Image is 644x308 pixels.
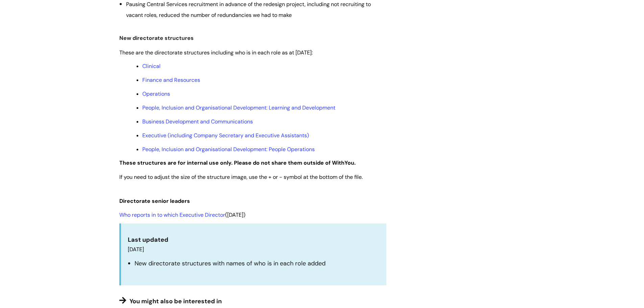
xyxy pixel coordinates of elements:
[119,197,190,205] span: Directorate senior leaders
[119,159,356,166] strong: These structures are for internal use only. Please do not share them outside of WithYou.
[128,246,144,253] span: [DATE]
[119,49,313,56] span: These are the directorate structures including who is in each role as at [DATE]:
[126,1,371,19] span: Pausing Central Services recruitment in advance of the redesign project, including not recruiting...
[142,118,253,125] a: Business Development and Communications
[142,76,200,84] a: Finance and Resources
[129,297,222,305] span: You might also be interested in
[119,173,363,181] span: If you need to adjust the size of the structure image, use the + or - symbol at the bottom of the...
[135,258,380,269] li: New directorate structures with names of who is in each role added
[128,236,168,244] strong: Last updated
[142,132,309,139] a: Executive (including Company Secretary and Executive Assistants)
[119,34,194,42] span: New directorate structures
[142,63,161,70] a: Clinical
[142,104,335,111] a: People, Inclusion and Organisational Development: Learning and Development
[142,90,170,97] a: Operations
[119,211,245,218] span: ([DATE])
[119,211,225,218] a: Who reports in to which Executive Director
[142,146,315,153] a: People, Inclusion and Organisational Development: People Operations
